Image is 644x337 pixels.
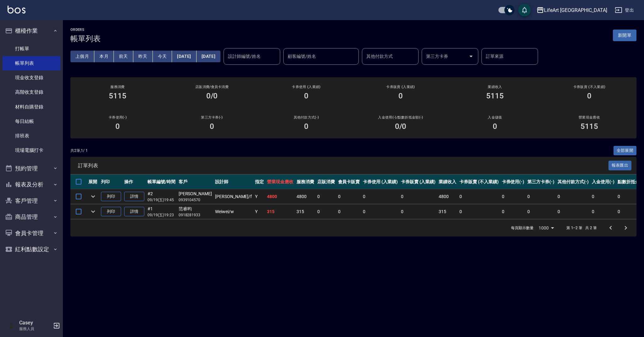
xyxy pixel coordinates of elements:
[214,174,253,189] th: 設計師
[556,204,591,219] td: 0
[19,320,51,326] h5: Casey
[455,85,535,89] h2: 業績收入
[101,192,121,202] button: 列印
[179,191,212,197] div: [PERSON_NAME]
[544,6,607,14] div: LifeArt [GEOGRAPHIC_DATA]
[124,192,144,202] a: 詳情
[147,212,175,218] p: 09/19 (五) 19:23
[295,204,316,219] td: 315
[3,241,60,257] button: 紅利點數設定
[210,122,214,131] h3: 0
[361,85,440,89] h2: 卡券販賣 (入業績)
[206,91,218,100] h3: 0/0
[613,32,636,38] a: 新開單
[265,174,295,189] th: 營業現金應收
[500,174,526,189] th: 卡券使用(-)
[556,189,591,204] td: 0
[556,174,591,189] th: 其他付款方式(-)
[88,207,98,216] button: expand row
[3,70,60,85] a: 現金收支登錄
[109,91,126,100] h3: 5115
[336,174,362,189] th: 會員卡販賣
[94,51,114,62] button: 本月
[566,225,597,231] p: 第 1–2 筆 共 2 筆
[399,174,437,189] th: 卡券販賣 (入業績)
[267,85,346,89] h2: 卡券使用 (入業績)
[304,91,308,100] h3: 0
[455,115,535,119] h2: 入金儲值
[580,122,598,131] h3: 5115
[526,204,556,219] td: 0
[3,193,60,209] button: 客戶管理
[336,189,362,204] td: 0
[316,189,336,204] td: 0
[124,207,144,217] a: 詳情
[361,115,440,119] h2: 入金使用(-) /點數折抵金額(-)
[526,189,556,204] td: 0
[153,51,172,62] button: 今天
[146,189,177,204] td: #2
[78,163,608,169] span: 訂單列表
[3,176,60,193] button: 報表及分析
[172,51,196,62] button: [DATE]
[253,174,265,189] th: 指定
[101,207,121,217] button: 列印
[613,146,637,156] button: 全部展開
[613,30,636,41] button: 新開單
[179,212,212,218] p: 0918281933
[70,51,94,62] button: 上個月
[87,174,99,189] th: 展開
[172,85,252,89] h2: 店販消費 /會員卡消費
[316,174,336,189] th: 店販消費
[3,225,60,241] button: 會員卡管理
[500,204,526,219] td: 0
[361,189,399,204] td: 0
[146,174,177,189] th: 帳單編號/時間
[70,34,101,43] h3: 帳單列表
[78,85,157,89] h3: 服務消費
[437,189,458,204] td: 4800
[177,174,214,189] th: 客戶
[3,56,60,70] a: 帳單列表
[587,91,591,100] h3: 0
[19,326,51,332] p: 服務人員
[550,115,629,119] h2: 營業現金應收
[3,114,60,129] a: 每日結帳
[214,204,253,219] td: Weiwei /w
[3,23,60,39] button: 櫃檯作業
[78,115,157,119] h2: 卡券使用(-)
[70,28,101,32] h2: ORDERS
[3,100,60,114] a: 材料自購登錄
[70,148,88,153] p: 共 2 筆, 1 / 1
[172,115,252,119] h2: 第三方卡券(-)
[147,197,175,203] p: 09/19 (五) 19:45
[146,204,177,219] td: #1
[511,225,534,231] p: 每頁顯示數量
[265,189,295,204] td: 4800
[399,189,437,204] td: 0
[214,189,253,204] td: [PERSON_NAME] /f
[466,51,476,61] button: Open
[550,85,629,89] h2: 卡券販賣 (不入業績)
[500,189,526,204] td: 0
[399,204,437,219] td: 0
[295,174,316,189] th: 服務消費
[493,122,497,131] h3: 0
[253,189,265,204] td: Y
[361,204,399,219] td: 0
[486,91,504,100] h3: 5115
[123,174,146,189] th: 操作
[316,204,336,219] td: 0
[590,174,616,189] th: 入金使用(-)
[458,189,500,204] td: 0
[3,143,60,157] a: 現場電腦打卡
[3,85,60,99] a: 高階收支登錄
[398,91,403,100] h3: 0
[336,204,362,219] td: 0
[3,41,60,56] a: 打帳單
[3,160,60,177] button: 預約管理
[253,204,265,219] td: Y
[88,192,98,201] button: expand row
[304,122,308,131] h3: 0
[267,115,346,119] h2: 其他付款方式(-)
